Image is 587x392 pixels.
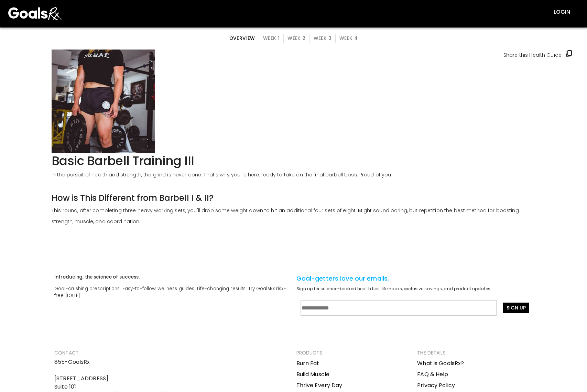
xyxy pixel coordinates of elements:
[296,348,412,358] div: PRODUCTS
[54,274,291,281] div: Introducing, the science of success.
[54,285,291,299] div: Goal-crushing prescriptions. Easy-to-follow wellness guides. Life-changing results. Try GoalsRx r...
[52,153,194,169] h1: Basic Barbell Training III
[335,34,361,43] button: Week 4
[296,380,412,391] a: Thrive Every Day
[52,191,214,205] h3: How is This Different from Barbell I & II?
[52,50,155,153] img: 613f890f-5de3-4fcc-ab3d-b5f09879474b_alora-griffiths-0R67pSlU4e4-unsplash.jpg
[52,169,392,180] p: In the pursuit of health and strength, the grind is never done. That's why you're here, ready to ...
[283,34,309,43] button: Week 2
[54,348,291,358] div: CONTACT
[296,274,533,283] div: Goal-getters love our emails.
[503,50,562,61] p: Share this Health Guide
[503,303,529,313] button: Sign Up
[417,369,533,380] a: FAQ & Help
[52,205,535,227] p: This round, after completing three heavy working sets, you'll drop some weight down to hit an add...
[226,34,259,43] button: overview
[417,348,533,358] div: THE DETAILS
[296,358,412,369] a: Burn Fat
[259,34,284,43] button: Week 1
[296,286,533,292] div: Sign up for science-backed health tips, life hacks, exclusive savings, and product updates.
[417,358,533,369] a: What is GoalsRx?
[296,369,412,380] a: Build Muscle
[309,34,336,43] button: Week 3
[417,380,533,391] a: Privacy Policy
